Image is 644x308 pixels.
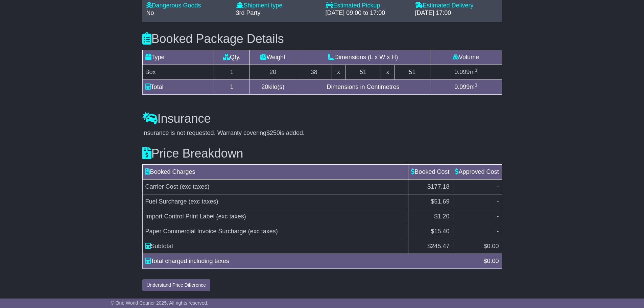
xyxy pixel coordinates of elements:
span: 0.00 [487,243,499,250]
span: $15.40 [431,228,449,235]
td: Subtotal [142,239,408,254]
span: Fuel Surcharge [145,198,187,205]
td: kilo(s) [250,79,296,94]
td: Volume [430,50,502,65]
h3: Price Breakdown [142,147,502,160]
span: - [497,198,499,205]
sup: 3 [475,68,477,73]
td: $ [452,239,502,254]
span: 0.099 [454,84,470,90]
div: Shipment type [236,2,319,9]
div: Estimated Delivery [415,2,498,9]
sup: 3 [475,82,477,88]
span: 0.099 [454,69,470,75]
td: 38 [296,65,332,79]
span: No [146,9,154,16]
td: Qty. [214,50,250,65]
span: (exc taxes) [216,213,246,220]
div: Dangerous Goods [146,2,229,9]
div: Estimated Pickup [326,2,408,9]
div: Insurance is not requested. Warranty covering is added. [142,129,502,137]
td: 51 [394,65,430,79]
span: (exc taxes) [248,228,278,235]
td: m [430,79,502,94]
span: Paper Commercial Invoice Surcharge [145,228,246,235]
span: $250 [266,129,280,136]
td: Dimensions (L x W x H) [296,50,430,65]
h3: Booked Package Details [142,32,502,46]
span: 20 [261,84,268,90]
button: Understand Price Difference [142,279,211,291]
span: - [497,213,499,220]
div: Total charged including taxes [142,257,480,266]
td: x [332,65,345,79]
span: Carrier Cost [145,183,178,190]
span: $177.18 [427,183,449,190]
td: 51 [345,65,381,79]
td: Total [142,79,214,94]
td: 1 [214,65,250,79]
span: (exc taxes) [189,198,218,205]
span: (exc taxes) [180,183,210,190]
td: 1 [214,79,250,94]
td: Booked Charges [142,164,408,179]
span: 3rd Party [236,9,261,16]
span: 0.00 [487,258,499,264]
span: - [497,183,499,190]
td: m [430,65,502,79]
td: $ [408,239,452,254]
span: $1.20 [434,213,449,220]
td: Box [142,65,214,79]
td: x [381,65,394,79]
div: $ [480,257,502,266]
td: Weight [250,50,296,65]
td: Type [142,50,214,65]
td: 20 [250,65,296,79]
h3: Insurance [142,112,502,125]
td: Approved Cost [452,164,502,179]
span: $51.69 [431,198,449,205]
span: © One World Courier 2025. All rights reserved. [111,300,209,306]
td: Dimensions in Centimetres [296,79,430,94]
span: - [497,228,499,235]
div: [DATE] 17:00 [415,9,498,17]
span: 245.47 [431,243,449,250]
td: Booked Cost [408,164,452,179]
span: Import Control Print Label [145,213,215,220]
div: [DATE] 09:00 to 17:00 [326,9,408,17]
